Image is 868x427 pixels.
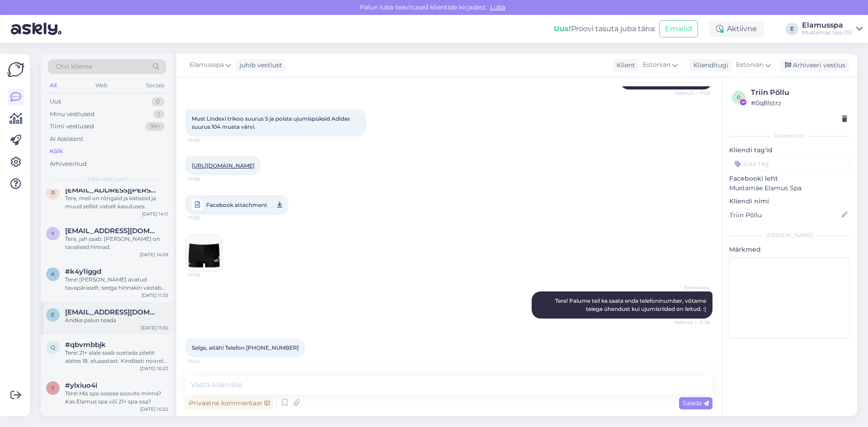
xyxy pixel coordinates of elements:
[729,245,850,254] p: Märkmed
[729,183,850,193] p: Mustamäe Elamus Spa
[675,90,710,97] span: Nähtud ✓ 17:01
[236,61,282,70] div: juhib vestlust
[88,175,127,183] span: Kõik vestlused
[65,227,159,235] span: yllekese@gmail.com
[675,319,710,326] span: Nähtud ✓ 21:39
[51,311,55,318] span: e
[50,135,83,144] div: AI Assistent
[50,110,94,119] div: Minu vestlused
[51,271,55,277] span: k
[51,385,55,391] span: y
[145,122,165,131] div: 99+
[802,22,853,29] div: Elamusspa
[185,195,288,215] a: Facebook attachment17:08
[185,397,274,409] div: Privaatne kommentaar
[50,97,61,106] div: Uus
[751,98,847,108] div: # 0q8lstrz
[729,145,850,155] p: Kliendi tag'id
[65,267,101,276] span: #k4y1iggd
[192,162,255,169] a: [URL][DOMAIN_NAME]
[51,230,55,237] span: y
[802,29,853,36] div: Mustamäe Spa OÜ
[142,292,168,299] div: [DATE] 11:33
[659,20,698,38] button: Emailid
[140,251,168,258] div: [DATE] 14:09
[729,132,850,140] div: Kliendi info
[736,60,764,70] span: Estonian
[613,61,635,70] div: Klient
[188,212,222,224] span: 17:08
[50,160,87,169] div: Arhiveeritud
[729,157,850,170] input: Lisa tag
[192,115,351,130] span: Must Lindexi trikoo suurus S ja poiste ujumispüksid Adidas suurus 104 musta värvi.
[188,358,222,365] span: 21:40
[730,210,840,220] input: Lisa nimi
[65,381,97,389] span: #ylxiuo4i
[554,23,656,34] div: Proovi tasuta juba täna:
[487,3,508,11] span: Luba
[206,199,267,211] span: Facebook attachment
[729,174,850,183] p: Facebooki leht
[786,23,798,35] div: E
[140,365,168,372] div: [DATE] 10:23
[141,324,168,331] div: [DATE] 11:20
[729,197,850,206] p: Kliendi nimi
[65,389,168,406] div: Tere! Mis spa osasse soovite minna? Kas Elamus spa või 21+ spa osa?
[50,147,63,156] div: Kõik
[65,235,168,251] div: Tere, jah saab. [PERSON_NAME] on tavalised hinnad.
[151,97,165,106] div: 0
[50,122,94,131] div: Tiimi vestlused
[643,60,670,70] span: Estonian
[188,137,222,144] span: 17:08
[709,21,764,37] div: Aktiivne
[65,194,168,211] div: Tere, meil on rõngaid ja kätiseid ja muud sellist vabalt kasutuses.
[683,399,709,407] span: Saada
[188,176,222,183] span: 17:08
[189,272,222,278] span: 17:08
[729,231,850,239] div: [PERSON_NAME]
[189,60,224,70] span: Elamusspa
[65,349,168,365] div: Tere! 21+ alale saab soetada piletit alates 18. eluaastast. Kindlasti noorel inimesel peab olema ...
[779,59,849,71] div: Arhiveeri vestlus
[65,341,106,349] span: #qbvmbbjk
[56,62,92,71] span: Otsi kliente
[555,297,708,312] span: Tere! Palume teil ka saata enda telefoninumber, võtame teiega ühendust kui ujumisriided on leitud...
[140,406,168,413] div: [DATE] 10:22
[737,94,741,101] span: 0
[51,189,55,196] span: r
[65,308,159,316] span: erki.soomer@gmail.com
[65,316,168,324] div: Andke palun teada
[65,186,159,194] span: reili.roos.001@mail.ee
[65,276,168,292] div: Tere! [PERSON_NAME] avatud tavapäraselt, seega hinnakiri vastab nädalasisesele.
[676,284,710,291] span: Elamusspa
[48,80,58,91] div: All
[690,61,728,70] div: Klienditugi
[142,211,168,217] div: [DATE] 14:11
[802,22,863,36] a: ElamusspaMustamäe Spa OÜ
[153,110,165,119] div: 1
[144,80,166,91] div: Socials
[7,61,24,78] img: Askly Logo
[51,344,55,351] span: q
[751,87,847,98] div: Triin Põllu
[186,235,222,271] img: Attachment
[192,344,299,351] span: Selge, aitäh! Telefon [PHONE_NUMBER]
[94,80,109,91] div: Web
[554,24,571,33] b: Uus!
